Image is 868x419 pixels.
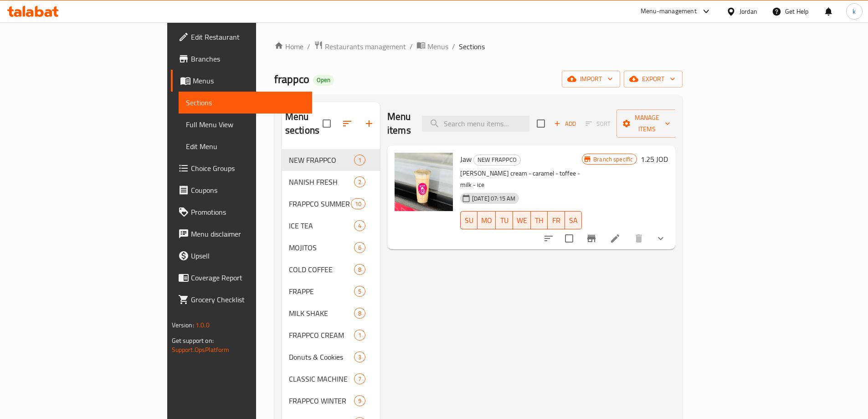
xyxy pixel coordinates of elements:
a: Restaurants management [314,41,406,52]
button: MO [478,211,496,229]
a: Full Menu View [179,114,312,135]
svg: Show Choices [655,233,666,244]
span: Select to update [560,229,579,248]
a: Edit Menu [179,135,312,157]
span: Sections [186,97,305,108]
span: 3 [354,353,365,362]
a: Choice Groups [171,157,312,179]
div: MILK SHAKE8 [282,302,380,324]
span: 8 [354,309,365,318]
button: TH [531,211,548,229]
span: CLASSIC MACHINE [289,373,354,384]
h2: Menu items [387,110,411,137]
span: MO [481,214,492,227]
div: items [351,198,365,209]
span: Select section [531,114,550,133]
div: COLD COFFEE8 [282,259,380,280]
div: Jordan [740,6,757,16]
span: NANISH FRESH [289,176,354,187]
span: NEW FRAPPCO [289,155,354,166]
span: 1.0.0 [195,319,210,331]
span: FRAPPE [289,286,354,297]
a: Upsell [171,245,312,267]
div: FRAPPCO SUMMER10 [282,193,380,215]
span: Edit Restaurant [191,31,305,42]
span: Restaurants management [325,41,406,52]
span: Select all sections [317,114,336,133]
button: show more [650,228,672,249]
span: ICE TEA [289,220,354,231]
a: Promotions [171,201,312,223]
span: COLD COFFEE [289,264,354,275]
button: export [624,71,683,88]
span: Coverage Report [191,272,305,283]
a: Coverage Report [171,267,312,289]
nav: breadcrumb [274,41,683,52]
span: FR [551,214,561,227]
a: Sections [179,92,312,114]
span: 5 [354,287,365,296]
button: WE [513,211,531,229]
span: 10 [351,200,365,208]
div: items [354,242,365,253]
span: FRAPPCO SUMMER [289,198,351,209]
a: Menus [416,41,448,52]
button: import [562,71,620,88]
div: Donuts & Cookies3 [282,346,380,368]
span: Select section first [580,117,616,131]
span: Manage items [624,112,670,135]
div: items [354,352,365,362]
div: items [354,220,365,231]
span: TU [499,214,509,227]
span: 9 [354,397,365,405]
span: WE [517,214,527,227]
span: Sections [459,41,485,52]
a: Menus [171,70,312,92]
span: k [853,6,856,16]
div: FRAPPE5 [282,280,380,302]
div: items [354,308,365,319]
a: Menu disclaimer [171,223,312,245]
li: / [452,41,455,52]
span: Get support on: [172,335,214,347]
li: / [410,41,413,52]
span: Version: [172,319,194,331]
span: Donuts & Cookies [289,352,354,362]
span: import [569,73,613,85]
button: sort-choices [538,228,560,249]
h6: 1.25 JOD [641,153,668,166]
button: SA [565,211,582,229]
div: ICE TEA4 [282,215,380,237]
span: Upsell [191,250,305,261]
span: 6 [354,243,365,252]
a: Coupons [171,179,312,201]
span: 8 [354,265,365,274]
div: items [354,176,365,187]
button: delete [628,228,650,249]
div: Open [313,75,334,86]
span: MOJITOS [289,242,354,253]
span: Open [313,76,334,84]
span: Choice Groups [191,163,305,174]
div: NEW FRAPPCO1 [282,149,380,171]
span: 4 [354,222,365,230]
div: FRAPPCO WINTER9 [282,390,380,412]
span: SU [464,214,474,227]
span: Jaw [460,152,472,166]
button: Manage items [616,109,678,138]
span: Grocery Checklist [191,294,305,305]
div: items [354,155,365,166]
a: Edit Restaurant [171,26,312,48]
div: items [354,330,365,341]
div: MILK SHAKE [289,308,354,319]
div: Menu-management [641,6,697,17]
a: Support.OpsPlatform [172,344,230,356]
